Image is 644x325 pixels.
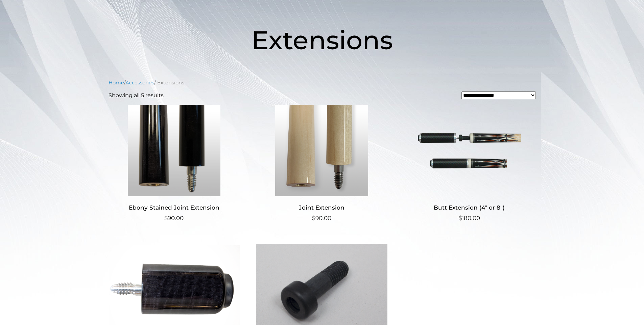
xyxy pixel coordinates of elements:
bdi: 180.00 [458,215,480,221]
h2: Butt Extension (4″ or 8″) [404,201,535,214]
select: Shop order [461,91,536,99]
span: $ [164,215,168,221]
a: Home [109,80,124,86]
p: Showing all 5 results [109,91,164,100]
img: Ebony Stained Joint Extension [109,105,240,196]
bdi: 90.00 [164,215,184,221]
img: Joint Extension [256,105,387,196]
a: Joint Extension $90.00 [256,105,387,223]
span: Extensions [252,24,393,56]
a: Ebony Stained Joint Extension $90.00 [109,105,240,223]
bdi: 90.00 [312,215,331,221]
span: $ [312,215,315,221]
nav: Breadcrumb [109,79,536,86]
h2: Ebony Stained Joint Extension [109,201,240,214]
a: Accessories [125,80,154,86]
a: Butt Extension (4″ or 8″) $180.00 [404,105,535,223]
span: $ [458,215,462,221]
img: Butt Extension (4" or 8") [404,105,535,196]
h2: Joint Extension [256,201,387,214]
